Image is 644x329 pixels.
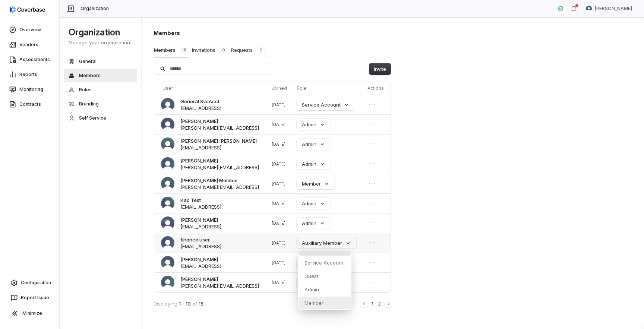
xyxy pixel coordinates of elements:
span: [EMAIL_ADDRESS] [180,203,221,210]
span: finance user [180,236,210,243]
span: [EMAIL_ADDRESS] [180,263,221,269]
p: Guest [304,273,318,279]
span: General [79,58,97,64]
button: Open menu [367,139,376,148]
span: Members [79,73,101,79]
span: 18 [199,301,203,307]
span: Displaying [154,301,177,307]
a: Configuration [3,276,56,290]
button: Invitations [192,43,228,57]
p: Admin [304,286,319,293]
img: Hailey Nicholson [161,216,174,230]
span: [PERSON_NAME][EMAIL_ADDRESS] [180,124,259,131]
button: Next [385,300,392,307]
span: [DATE] [272,102,285,107]
a: Assessments [1,53,58,66]
button: Open menu [367,120,376,129]
span: of [192,301,197,307]
img: General SvcAcct [161,98,174,111]
a: Vendors [1,38,58,51]
span: [DATE] [272,280,285,285]
img: Danny Higdon [161,276,174,289]
span: [DATE] [272,201,285,206]
th: Joined [269,82,294,95]
img: Darwin Alvarez [161,256,174,269]
a: Reports [1,68,58,81]
button: Invite [369,63,391,75]
button: Open menu [367,278,376,287]
span: [EMAIL_ADDRESS] [180,223,221,230]
button: Open menu [367,258,376,267]
span: Roles [79,87,92,93]
img: Brian Ball [161,157,174,171]
th: User [155,82,269,95]
span: Branding [79,101,99,107]
button: Members [154,43,189,57]
p: Member [304,300,323,306]
th: Actions [364,82,391,95]
span: [PERSON_NAME][EMAIL_ADDRESS] [180,282,259,289]
span: [EMAIL_ADDRESS] [180,144,257,151]
button: Open menu [367,218,376,227]
button: Open menu [367,199,376,208]
span: [DATE] [272,240,285,246]
span: [EMAIL_ADDRESS] [180,243,221,250]
span: [PERSON_NAME] [180,118,218,124]
span: [DATE] [272,221,285,226]
span: Organization [80,6,109,12]
button: Minimize [3,306,56,321]
button: Report Issue [3,291,56,304]
span: [DATE] [272,260,285,265]
img: Amanda Member [161,177,174,190]
button: Open menu [367,100,376,109]
button: Open menu [367,179,376,188]
img: Gage Krause [161,137,174,151]
span: [PERSON_NAME] [180,157,218,164]
span: [PERSON_NAME][EMAIL_ADDRESS] [180,184,259,190]
span: General SvcAcct [180,98,220,105]
span: [PERSON_NAME] [180,276,218,282]
img: Zi Chong Kao avatar [586,6,592,12]
h1: Members [154,29,392,37]
button: Open menu [367,238,376,247]
span: [PERSON_NAME] Member [180,177,238,184]
span: [DATE] [272,161,285,167]
a: Overview [1,23,58,37]
button: Requests [231,43,265,57]
img: logo-D7KZi-bG.svg [10,6,45,13]
a: Contracts [1,98,58,111]
img: finance user [161,236,174,250]
span: Self Service [79,115,106,121]
img: Kao Test [161,197,174,210]
img: Sophia O'Shea [161,118,174,131]
span: 1 – 10 [179,301,191,307]
p: Service Account [304,259,343,266]
span: [PERSON_NAME] [180,216,218,223]
span: 0 [257,47,265,53]
h1: Organization [69,26,133,38]
span: [DATE] [272,122,285,127]
span: [PERSON_NAME] [595,6,632,12]
span: 18 [180,47,188,53]
th: Role [294,82,364,95]
span: [DATE] [272,142,285,147]
span: [EMAIL_ADDRESS] [180,105,221,111]
span: [PERSON_NAME] [PERSON_NAME] [180,137,257,144]
span: [DATE] [272,181,285,186]
span: [PERSON_NAME] [180,256,218,263]
button: Open menu [367,159,376,168]
button: 2 [377,300,382,308]
button: 1 [371,300,374,308]
a: Monitoring [1,83,58,96]
span: 0 [220,47,227,53]
input: Search [155,63,273,75]
span: Kao Test [180,197,201,203]
p: Manage your organization. [69,39,133,46]
span: [PERSON_NAME][EMAIL_ADDRESS] [180,164,259,171]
